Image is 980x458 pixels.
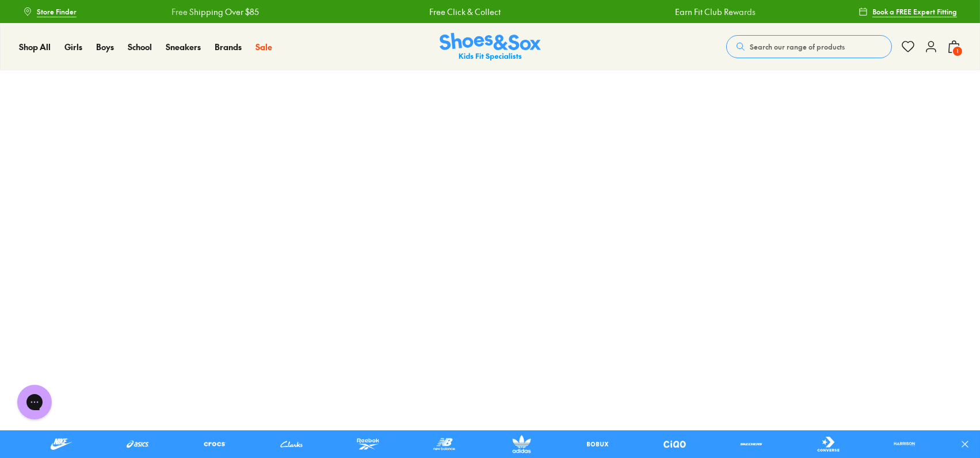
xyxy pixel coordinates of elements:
[37,6,77,17] span: Store Finder
[166,41,201,53] a: Sneakers
[859,1,957,22] a: Book a FREE Expert Fitting
[64,41,82,53] a: Girls
[440,33,541,61] img: SNS_Logo_Responsive.svg
[947,34,961,59] button: 1
[19,41,51,53] a: Shop All
[19,41,51,52] span: Shop All
[64,41,82,52] span: Girls
[23,1,77,22] a: Store Finder
[750,41,845,52] span: Search our range of products
[429,6,500,18] a: Free Click & Collect
[96,41,114,52] span: Boys
[726,35,892,58] button: Search our range of products
[440,33,541,61] a: Shoes & Sox
[128,41,152,52] span: School
[215,41,242,52] span: Brands
[215,41,242,53] a: Brands
[128,41,152,53] a: School
[96,41,114,53] a: Boys
[166,41,201,52] span: Sneakers
[171,6,258,18] a: Free Shipping Over $85
[674,6,755,18] a: Earn Fit Club Rewards
[256,41,272,53] a: Sale
[872,6,957,17] span: Book a FREE Expert Fitting
[952,46,963,57] span: 1
[256,41,272,52] span: Sale
[12,381,58,423] iframe: Gorgias live chat messenger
